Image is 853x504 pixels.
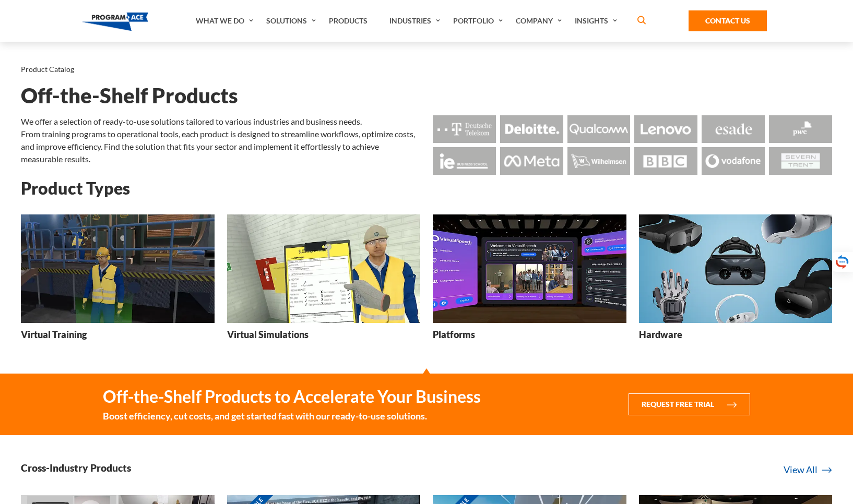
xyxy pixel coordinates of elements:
[227,328,309,341] h3: Virtual Simulations
[21,179,832,197] h2: Product Types
[769,147,832,175] img: Logo - Seven Trent
[433,328,475,341] h3: Platforms
[634,147,697,175] img: Logo - BBC
[769,115,832,143] img: Logo - Pwc
[227,214,421,349] a: Virtual Simulations
[433,147,496,175] img: Logo - Ie Business School
[21,214,215,349] a: Virtual Training
[21,461,131,474] h3: Cross-Industry Products
[82,13,148,31] img: Program-Ace
[21,214,215,323] img: Virtual Training
[103,409,481,423] small: Boost efficiency, cut costs, and get started fast with our ready-to-use solutions.
[784,463,832,477] a: View All
[21,115,420,128] p: We offer a selection of ready-to-use solutions tailored to various industries and business needs.
[433,115,496,143] img: Logo - Deutsche Telekom
[629,393,750,415] button: Request Free Trial
[21,63,832,76] nav: breadcrumb
[702,115,765,143] img: Logo - Esade
[639,214,833,349] a: Hardware
[433,214,626,349] a: Platforms
[689,10,767,31] a: Contact Us
[21,87,832,105] h1: Off-the-Shelf Products
[639,328,682,341] h3: Hardware
[639,214,833,323] img: Hardware
[500,147,563,175] img: Logo - Meta
[21,63,74,76] li: Product Catalog
[500,115,563,143] img: Logo - Deloitte
[227,214,421,323] img: Virtual Simulations
[103,386,481,407] strong: Off-the-Shelf Products to Accelerate Your Business
[21,128,420,165] p: From training programs to operational tools, each product is designed to streamline workflows, op...
[21,328,87,341] h3: Virtual Training
[702,147,765,175] img: Logo - Vodafone
[634,115,697,143] img: Logo - Lenovo
[567,115,631,143] img: Logo - Qualcomm
[433,214,626,323] img: Platforms
[567,147,631,175] img: Logo - Wilhemsen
